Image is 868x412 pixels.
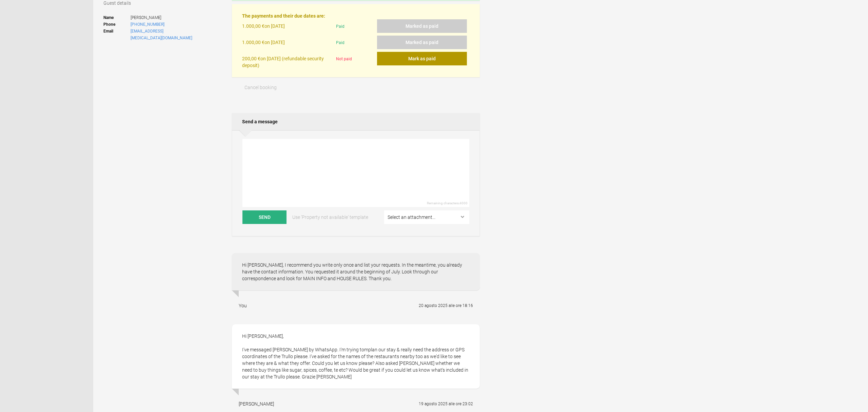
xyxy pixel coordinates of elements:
[242,210,287,224] button: Send
[242,56,260,61] flynt-currency: 200,00 €
[242,36,333,52] div: on [DATE]
[242,52,333,69] div: on [DATE] (refundable security deposit)
[131,29,192,40] a: [EMAIL_ADDRESS][MEDICAL_DATA][DOMAIN_NAME]
[244,85,277,90] span: Cancel booking
[232,81,289,94] button: Cancel booking
[232,324,480,389] div: Hi [PERSON_NAME], I've messaged [PERSON_NAME] by WhatsApp. I'm trying tomplan our stay & really n...
[242,40,264,45] flynt-currency: 1.000,00 €
[242,23,264,29] flynt-currency: 1.000,00 €
[377,52,467,65] button: Mark as paid
[288,210,373,224] a: Use 'Property not available' template
[103,28,131,41] strong: Email
[242,13,325,19] strong: The payments and their due dates are:
[232,113,480,130] h2: Send a message
[419,401,473,406] flynt-date-display: 19 agosto 2025 alle ore 23:02
[419,303,473,308] flynt-date-display: 20 agosto 2025 alle ore 18:16
[377,19,467,33] button: Marked as paid
[333,52,377,69] div: Not paid
[239,400,274,407] div: [PERSON_NAME]
[333,19,377,36] div: Paid
[242,19,333,36] div: on [DATE]
[377,36,467,49] button: Marked as paid
[103,21,131,28] strong: Phone
[103,14,131,21] strong: Name
[131,14,193,21] span: [PERSON_NAME]
[333,36,377,52] div: Paid
[232,253,480,290] div: Hi [PERSON_NAME], I recommend you write only once and list your requests. In the meantime, you al...
[131,22,164,27] a: [PHONE_NUMBER]
[239,302,247,309] div: You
